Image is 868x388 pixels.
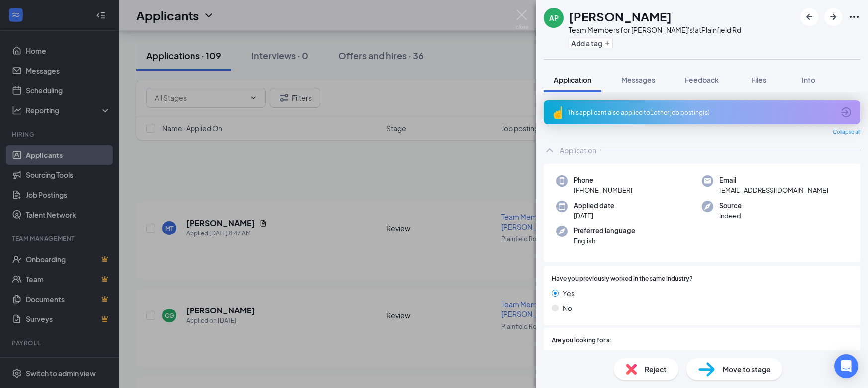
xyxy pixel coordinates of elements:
[833,128,860,136] span: Collapse all
[544,144,556,156] svg: ChevronUp
[574,226,635,235] span: Preferred language
[568,108,834,117] div: This applicant also applied to 1 other job posting(s)
[549,13,559,23] div: AP
[802,76,815,84] span: Info
[645,364,667,375] span: Reject
[569,38,613,48] button: PlusAdd a tag
[834,354,858,378] div: Open Intercom Messenger
[604,40,610,46] svg: Plus
[719,201,742,211] span: Source
[840,106,852,118] svg: ArrowCircle
[800,8,818,26] button: ArrowLeftNew
[552,336,612,345] span: Are you looking for a:
[562,349,619,360] span: Full-time Position
[719,175,828,185] span: Email
[563,288,575,299] span: Yes
[719,211,742,221] span: Indeed
[560,145,596,155] div: Application
[621,76,655,84] span: Messages
[824,8,842,26] button: ArrowRight
[574,185,632,195] span: [PHONE_NUMBER]
[827,11,839,23] svg: ArrowRight
[803,11,815,23] svg: ArrowLeftNew
[554,76,591,84] span: Application
[719,185,828,195] span: [EMAIL_ADDRESS][DOMAIN_NAME]
[569,25,741,35] div: Team Members for [PERSON_NAME]'s! at Plainfield Rd
[563,303,572,313] span: No
[574,175,632,185] span: Phone
[574,236,635,246] span: English
[569,8,672,25] h1: [PERSON_NAME]
[751,76,766,84] span: Files
[685,76,719,84] span: Feedback
[552,274,693,284] span: Have you previously worked in the same industry?
[574,211,614,221] span: [DATE]
[848,11,860,23] svg: Ellipses
[723,364,771,375] span: Move to stage
[574,201,614,211] span: Applied date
